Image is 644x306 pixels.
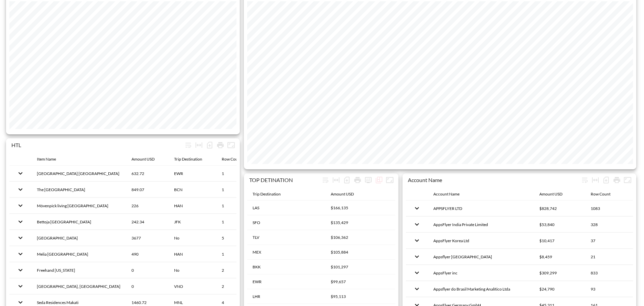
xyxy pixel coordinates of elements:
[325,274,395,289] th: $99,657
[325,215,395,230] th: $135,429
[32,214,126,230] th: Bettoja Hotel Mediterraneo
[585,281,633,297] th: 93
[428,249,534,265] th: Appsflyer Thailand
[433,190,460,198] div: Account Name
[169,214,216,230] th: JFK
[194,140,204,150] div: Toggle table layout between fixed and auto (default: auto)
[591,190,619,198] span: Row Count
[428,265,534,281] th: AppsFlyer inc
[585,249,633,265] th: 21
[216,262,256,278] th: 2
[253,190,289,198] span: Trip Destination
[11,142,183,148] div: HTL
[15,216,26,227] button: expand row
[32,166,126,181] th: HILTON GARDEN INN NY MIDTOWN PARK AVE
[247,245,325,260] th: MEX
[216,246,256,262] th: 1
[352,175,363,185] div: Print
[32,262,126,278] th: Freehand New York
[247,260,325,274] th: BKK
[169,198,216,214] th: HAN
[216,230,256,246] th: 5
[169,230,216,246] th: No
[325,201,395,215] th: $166,135
[32,230,126,246] th: Novotel Almaty City Center
[622,175,633,185] button: Fullscreen
[585,217,633,232] th: 328
[411,219,423,230] button: expand row
[216,214,256,230] th: 1
[15,200,26,211] button: expand row
[15,168,26,179] button: expand row
[126,262,169,278] th: 0
[126,246,169,262] th: 490
[126,198,169,214] th: 226
[247,289,325,304] th: LHR
[320,175,331,185] div: Wrap text
[331,190,354,198] div: Amount USD
[131,155,155,163] div: Amount USD
[428,281,534,297] th: Appsflyer do Brasil Marketing Analítico Ltda
[15,232,26,244] button: expand row
[590,175,601,185] div: Toggle table layout between fixed and auto (default: auto)
[169,166,216,181] th: EWR
[411,235,423,246] button: expand row
[408,177,579,183] div: Account Name
[534,281,586,297] th: $24,790
[411,203,423,214] button: expand row
[174,155,202,163] div: Trip Destination
[585,233,633,249] th: 37
[591,190,610,198] div: Row Count
[126,230,169,246] th: 3677
[411,283,423,295] button: expand row
[32,246,126,262] th: Melia Hanoi
[216,166,256,181] th: 1
[539,190,562,198] div: Amount USD
[433,190,468,198] span: Account Name
[216,182,256,198] th: 1
[534,233,586,249] th: $10,417
[585,201,633,216] th: 1083
[534,201,586,216] th: $828,742
[374,175,384,185] div: Show chart as table
[126,166,169,181] th: 632.72
[325,289,395,304] th: $95,113
[611,175,622,185] div: Print
[215,140,226,150] div: Print
[363,175,374,185] button: more
[585,265,633,281] th: 833
[411,251,423,262] button: expand row
[15,184,26,195] button: expand row
[325,230,395,245] th: $106,362
[325,260,395,274] th: $101,297
[325,245,395,260] th: $105,884
[331,190,363,198] span: Amount USD
[126,278,169,294] th: 0
[249,177,320,183] div: TOP DETINATION
[428,217,534,232] th: AppsFlyer India Private Limited
[216,198,256,214] th: 1
[131,155,163,163] span: Amount USD
[384,175,395,185] button: Fullscreen
[226,140,236,150] button: Fullscreen
[183,140,194,150] div: Wrap text
[126,182,169,198] th: 849.07
[169,262,216,278] th: No
[37,155,56,163] div: Item Name
[411,267,423,278] button: expand row
[428,233,534,249] th: AppsFlyer Korea Ltd
[216,278,256,294] th: 2
[534,217,586,232] th: $53,840
[247,274,325,289] th: EWR
[169,246,216,262] th: HAN
[15,280,26,292] button: expand row
[169,182,216,198] th: BCN
[15,248,26,260] button: expand row
[247,215,325,230] th: SFO
[174,155,211,163] span: Trip Destination
[204,140,215,150] div: Number of rows selected for download: 549
[222,155,241,163] div: Row Count
[539,190,571,198] span: Amount USD
[253,190,281,198] div: Trip Destination
[363,175,374,185] span: Display settings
